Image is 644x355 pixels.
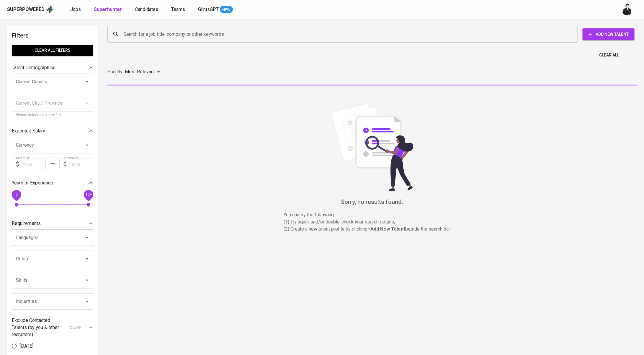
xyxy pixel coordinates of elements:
[83,255,91,263] button: Open
[83,297,91,306] button: Open
[12,125,93,137] div: Expected Salary
[198,6,233,13] a: GlintsGPT NEW
[599,51,619,59] span: Clear All
[12,218,93,229] div: Requirements
[83,276,91,284] button: Open
[328,102,416,191] img: file_searching.svg
[12,317,93,338] div: Exclude Contacted Talents (by you & other recruiters)clear
[12,62,93,74] div: Talent Demographics
[7,5,54,14] a: Superpoweredapp logo
[12,177,93,189] div: Years of Experience
[125,67,162,77] div: Most Relevant
[125,68,155,75] p: Most Relevant
[12,317,66,338] p: Exclude Contacted Talents (by you & other recruiters)
[83,234,91,242] button: Open
[69,158,93,170] input: Value
[94,7,122,12] b: Superhunter
[583,28,635,40] button: Add New Talent
[15,193,17,197] span: 0
[597,50,622,61] button: Clear All
[198,7,219,12] span: GlintsGPT
[171,6,186,13] a: Teams
[284,226,461,233] p: (2) Create a new talent profile by clicking beside the search bar.
[17,47,89,54] span: Clear All filters
[46,5,54,14] img: app logo
[284,218,461,226] p: (1) Try again, and/or double-check your search details,
[12,179,53,187] p: Years of Experience
[20,343,33,350] span: [DATE]
[12,127,45,134] p: Expected Salary
[367,226,405,232] b: + Add New Talent
[12,31,93,40] h6: Filters
[135,7,158,12] span: Candidates
[7,6,45,13] div: Superpowered
[135,6,159,13] a: Candidates
[107,197,637,207] h6: Sorry, no results found.
[171,7,185,12] span: Teams
[16,112,89,118] p: Please select a Country first
[284,211,461,218] p: You can try the following :
[12,64,55,71] p: Talent Demographics
[85,193,91,197] span: 10+
[622,4,633,15] img: medwi@glints.com
[70,6,82,13] a: Jobs
[220,7,233,13] span: NEW
[83,141,91,149] button: Open
[70,7,81,12] span: Jobs
[94,6,123,13] a: Superhunter
[12,220,41,227] p: Requirements
[587,31,630,38] span: Add New Talent
[83,78,91,86] button: Open
[12,45,93,56] button: Clear All filters
[107,68,122,75] p: Sort By
[21,158,46,170] input: Value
